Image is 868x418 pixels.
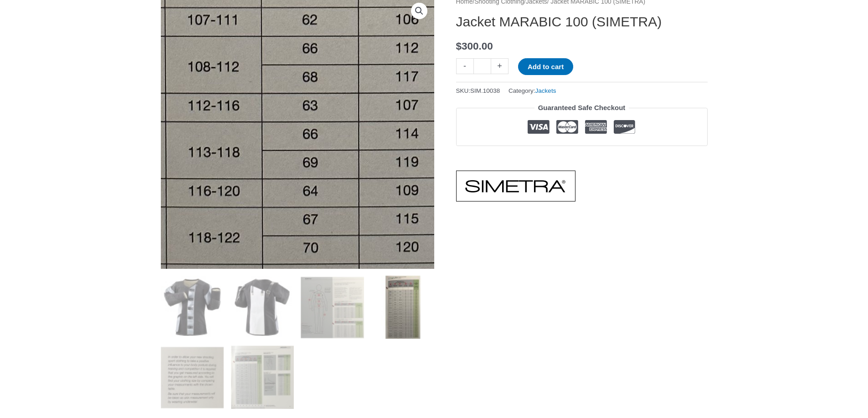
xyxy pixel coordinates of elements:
[518,58,573,75] button: Add to cart
[371,276,434,339] img: Jacket MARABIC 100 (SIMETRA) - Image 4
[231,276,294,339] img: Jacket MARABIC 100 (SIMETRA) - Image 2
[535,87,556,94] a: Jackets
[456,40,462,52] span: $
[491,58,508,74] a: +
[473,58,491,74] input: Product quantity
[231,346,294,409] img: Jacket MARABIC 100 (SIMETRA) - Image 6
[301,276,364,339] img: Jacket MARABIC 100 (SIMETRA) - Image 3
[456,14,708,30] h1: Jacket MARABIC 100 (SIMETRA)
[534,101,629,114] legend: Guaranteed Safe Checkout
[161,276,224,339] img: Jacket MARABIC 100
[456,153,708,164] iframe: Customer reviews powered by Trustpilot
[411,3,427,19] a: View full-screen image gallery
[508,85,556,96] span: Category:
[456,40,493,52] bdi: 300.00
[161,346,224,409] img: Jacket MARABIC 100 (SIMETRA) - Image 5
[456,85,500,96] span: SKU:
[470,87,500,94] span: SIM.10038
[456,171,575,201] a: SIMETRA
[456,58,473,74] a: -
